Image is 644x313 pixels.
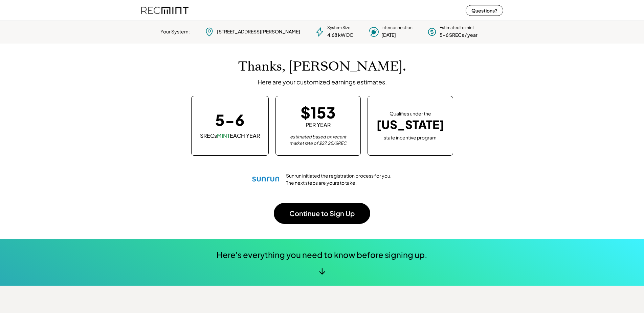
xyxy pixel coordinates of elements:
[200,132,260,139] div: SRECs EACH YEAR
[160,28,190,35] div: Your System:
[319,265,325,276] div: ↓
[327,25,350,31] div: System Size
[306,121,331,129] div: PER YEAR
[217,132,230,139] font: MINT
[215,112,244,127] div: 5-6
[217,249,427,261] div: Here's everything you need to know before signing up.
[440,25,474,31] div: Estimated to mint
[284,134,352,147] div: estimated based on recent market rate of $27.25/SREC
[301,105,336,120] div: $153
[376,118,444,132] div: [US_STATE]
[258,78,387,86] div: Here are your customized earnings estimates.
[238,59,406,75] h1: Thanks, [PERSON_NAME].
[274,203,370,224] button: Continue to Sign Up
[141,1,188,19] img: recmint-logotype%403x%20%281%29.jpeg
[252,166,279,193] img: Sunrun-logo.png
[384,133,437,141] div: state incentive program
[381,25,413,31] div: Interconnection
[466,5,503,16] button: Questions?
[381,32,396,38] div: [DATE]
[440,32,478,38] div: 5-6 SRECs / year
[217,28,300,35] div: [STREET_ADDRESS][PERSON_NAME]
[390,110,431,117] div: Qualifies under the
[327,32,353,38] div: 4.68 kW DC
[286,172,392,186] div: Sunrun initiated the registration process for you. The next steps are yours to take.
